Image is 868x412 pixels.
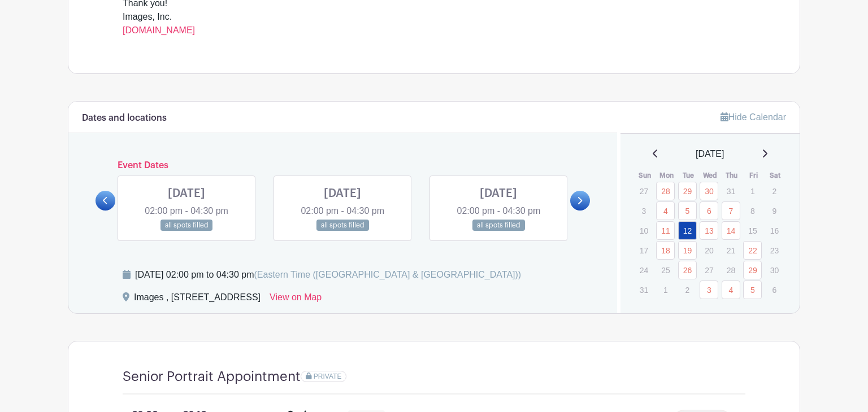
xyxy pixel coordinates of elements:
[656,241,675,260] a: 18
[743,280,762,299] a: 5
[700,201,718,220] a: 6
[314,372,342,380] span: PRIVATE
[721,170,743,181] th: Thu
[765,182,784,200] p: 2
[678,281,697,299] p: 2
[123,25,195,35] a: [DOMAIN_NAME]
[678,182,697,200] a: 29
[134,291,261,309] div: Images , [STREET_ADDRESS]
[722,221,740,240] a: 14
[743,170,765,181] th: Fri
[700,261,718,279] p: 27
[722,280,740,299] a: 4
[743,182,762,200] p: 1
[635,202,653,220] p: 3
[765,281,784,299] p: 6
[678,170,700,181] th: Tue
[700,221,718,240] a: 13
[635,222,653,239] p: 10
[678,201,697,220] a: 5
[656,170,678,181] th: Mon
[722,182,740,200] p: 31
[765,242,784,259] p: 23
[765,261,784,279] p: 30
[656,221,675,240] a: 11
[634,170,656,181] th: Sun
[635,242,653,259] p: 17
[743,222,762,239] p: 15
[270,291,322,309] a: View on Map
[765,170,787,181] th: Sat
[123,10,745,37] div: Images, Inc.
[700,242,718,259] p: 20
[765,202,784,220] p: 9
[656,201,675,220] a: 4
[722,242,740,259] p: 21
[678,221,697,240] a: 12
[743,241,762,260] a: 22
[696,147,724,161] span: [DATE]
[254,270,521,279] span: (Eastern Time ([GEOGRAPHIC_DATA] & [GEOGRAPHIC_DATA]))
[699,170,721,181] th: Wed
[722,261,740,279] p: 28
[700,280,718,299] a: 3
[678,241,697,260] a: 19
[722,201,740,220] a: 7
[635,182,653,200] p: 27
[656,281,675,299] p: 1
[656,261,675,279] p: 25
[82,113,167,124] h6: Dates and locations
[765,222,784,239] p: 16
[656,182,675,200] a: 28
[678,261,697,279] a: 26
[721,112,786,122] a: Hide Calendar
[700,182,718,200] a: 30
[115,160,570,171] h6: Event Dates
[743,261,762,279] a: 29
[123,369,301,385] h4: Senior Portrait Appointment
[743,202,762,220] p: 8
[635,281,653,299] p: 31
[135,268,521,282] div: [DATE] 02:00 pm to 04:30 pm
[635,261,653,279] p: 24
